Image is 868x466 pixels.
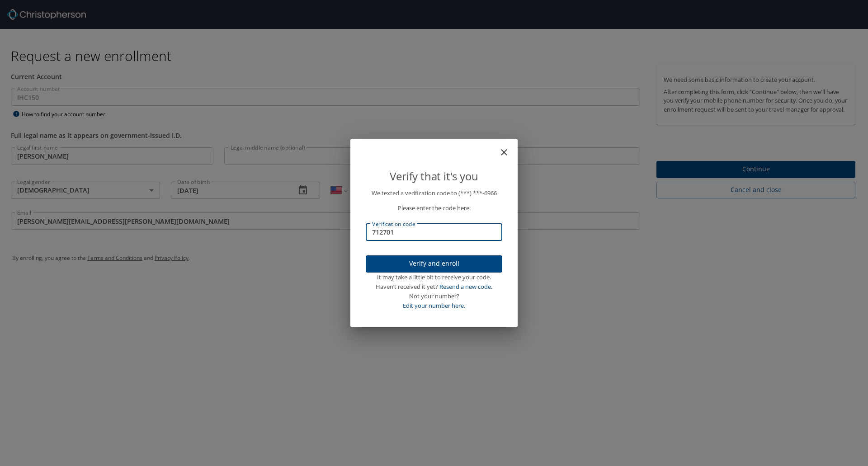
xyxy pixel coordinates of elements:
button: close [503,142,514,153]
a: Edit your number here. [403,301,465,310]
span: Verify and enroll [373,258,495,269]
p: Verify that it's you [366,168,502,185]
button: Verify and enroll [366,255,502,273]
div: It may take a little bit to receive your code. [366,273,502,282]
p: We texted a verification code to (***) ***- 6966 [366,188,502,198]
p: Please enter the code here: [366,203,502,213]
div: Not your number? [366,292,502,301]
a: Resend a new code. [439,282,492,291]
div: Haven’t received it yet? [366,282,502,292]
